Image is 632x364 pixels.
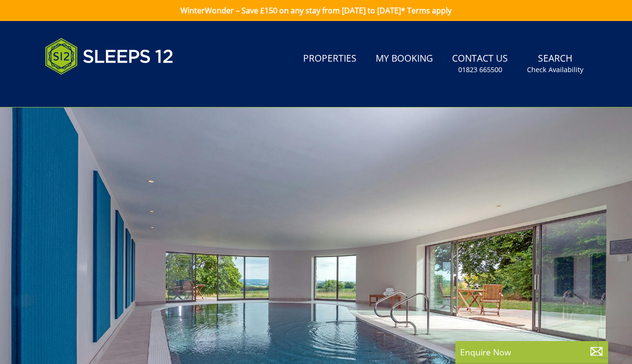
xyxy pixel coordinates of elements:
[45,32,174,80] img: Sleeps 12
[372,48,437,70] a: My Booking
[523,48,587,79] a: SearchCheck Availability
[458,65,502,75] small: 01823 665500
[448,48,512,79] a: Contact Us01823 665500
[460,346,603,358] p: Enquire Now
[40,86,140,94] iframe: Customer reviews powered by Trustpilot
[527,65,583,75] small: Check Availability
[299,48,360,70] a: Properties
